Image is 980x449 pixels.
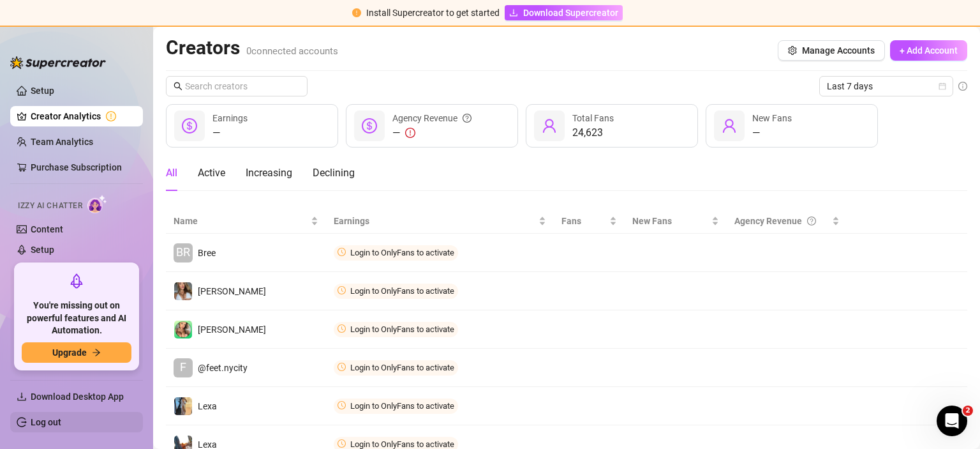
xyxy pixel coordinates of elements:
[166,165,177,181] div: All
[31,137,93,147] a: Team Analytics
[350,439,454,449] span: Login to OnlyFans to activate
[334,214,535,228] span: Earnings
[352,8,361,17] span: exclamation-circle
[52,347,87,358] span: Upgrade
[338,401,346,409] span: clock-circle
[31,106,133,126] a: Creator Analytics exclamation-circle
[338,324,346,333] span: clock-circle
[392,111,471,125] div: Agency Revenue
[31,86,54,96] a: Setup
[350,324,454,334] span: Login to OnlyFans to activate
[31,392,124,402] span: Download Desktop App
[174,397,192,415] img: Lexa
[31,417,61,427] a: Log out
[31,157,133,178] a: Purchase Subscription
[625,209,727,234] th: New Fans
[18,200,82,212] span: Izzy AI Chatter
[182,118,197,133] span: dollar-circle
[246,45,338,57] span: 0 connected accounts
[180,358,186,376] span: F
[87,195,107,213] img: AI Chatter
[174,82,182,91] span: search
[212,125,248,141] div: —
[338,286,346,294] span: clock-circle
[31,245,54,255] a: Setup
[22,300,131,337] span: You're missing out on powerful features and AI Automation.
[31,224,63,234] a: Content
[572,125,614,141] div: 24,623
[554,209,625,234] th: Fans
[890,40,967,61] button: + Add Account
[366,8,500,18] span: Install Supercreator to get started
[463,111,471,125] span: question-circle
[392,125,471,141] div: —
[778,40,885,61] button: Manage Accounts
[198,248,216,258] span: Bree
[807,214,816,228] span: question-circle
[166,36,338,60] h2: Creators
[722,118,737,133] span: user
[22,342,131,363] button: Upgradearrow-right
[185,79,290,93] input: Search creators
[350,401,454,411] span: Login to OnlyFans to activate
[509,8,518,17] span: download
[752,125,792,141] div: —
[174,321,192,339] img: Megan
[788,46,797,55] span: setting
[632,214,709,228] span: New Fans
[734,214,829,228] div: Agency Revenue
[350,363,454,372] span: Login to OnlyFans to activate
[198,286,266,296] span: [PERSON_NAME]
[338,439,346,448] span: clock-circle
[572,113,614,123] span: Total Fans
[937,406,967,436] iframe: Intercom live chat
[313,165,355,181] div: Declining
[802,45,875,56] span: Manage Accounts
[10,56,106,69] img: logo-BBDzfeDw.svg
[246,165,292,181] div: Increasing
[362,118,377,133] span: dollar-circle
[69,273,84,289] span: rocket
[174,214,308,228] span: Name
[523,6,618,20] span: Download Supercreator
[900,45,958,56] span: + Add Account
[326,209,553,234] th: Earnings
[963,406,973,416] span: 2
[542,118,557,133] span: user
[212,113,248,123] span: Earnings
[338,363,346,371] span: clock-circle
[92,348,101,357] span: arrow-right
[198,363,248,373] span: @feet.nycity
[338,248,346,256] span: clock-circle
[166,209,326,234] th: Name
[350,248,454,257] span: Login to OnlyFans to activate
[176,243,190,261] span: BR
[827,77,946,96] span: Last 7 days
[752,113,792,123] span: New Fans
[939,82,946,90] span: calendar
[561,214,607,228] span: Fans
[198,401,217,411] span: Lexa
[17,392,27,402] span: download
[174,282,192,300] img: Megan
[198,324,266,335] span: [PERSON_NAME]
[505,5,623,20] a: Download Supercreator
[350,286,454,296] span: Login to OnlyFans to activate
[198,165,225,181] div: Active
[405,128,415,138] span: exclamation-circle
[958,82,967,91] span: info-circle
